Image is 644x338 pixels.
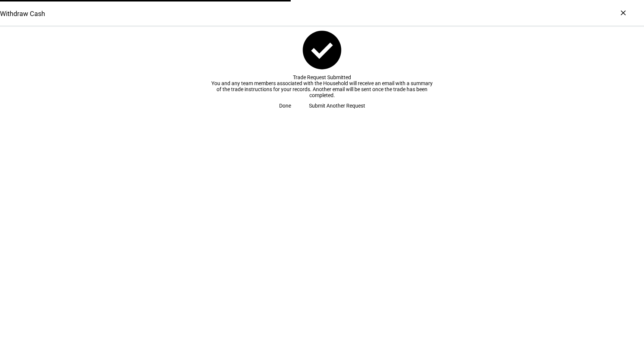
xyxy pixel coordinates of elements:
[210,74,434,80] div: Trade Request Submitted
[299,27,345,73] mat-icon: check_circle
[279,98,291,113] span: Done
[210,80,434,98] div: You and any team members associated with the Household will receive an email with a summary of th...
[309,98,365,113] span: Submit Another Request
[300,98,374,113] button: Submit Another Request
[617,7,629,19] div: ×
[270,98,300,113] button: Done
